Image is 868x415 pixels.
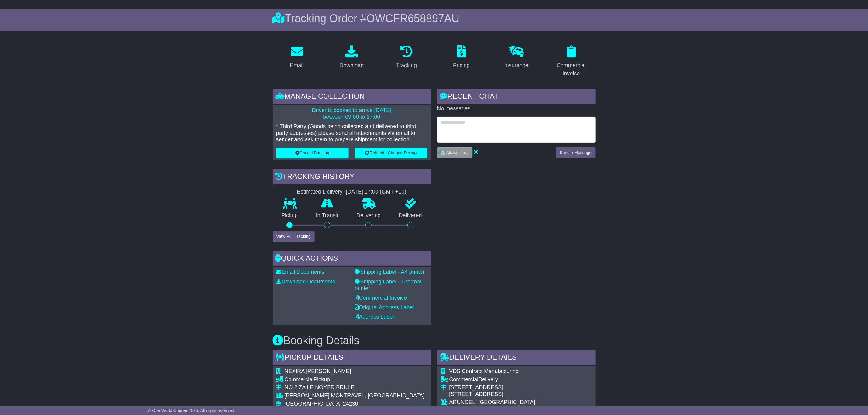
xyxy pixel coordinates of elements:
[355,279,421,291] a: Shipping Label - Thermal printer
[286,43,307,72] a: Email
[547,43,596,80] a: Commercial Invoice
[285,393,425,399] div: [PERSON_NAME] MONTRAVEL, [GEOGRAPHIC_DATA]
[355,148,427,158] button: Rebook / Change Pickup
[437,89,596,105] div: RECENT CHAT
[556,147,595,158] button: Send a Message
[285,384,425,391] div: NO 2 ZA LE NOYER BRULE
[346,189,407,195] div: [DATE] 17:00 (GMT +10)
[390,212,431,219] p: Delivered
[437,350,596,366] div: Delivery Details
[504,61,528,70] div: Insurance
[273,231,315,242] button: View Full Tracking
[273,350,431,366] div: Pickup Details
[307,212,348,219] p: In Transit
[339,61,364,70] div: Download
[551,61,592,78] div: Commercial Invoice
[285,368,351,374] span: NEXIRA [PERSON_NAME]
[449,376,542,383] div: Delivery
[273,169,431,186] div: Tracking history
[276,107,427,120] p: Driver is booked to arrive [DATE] between 09:00 to 17:00
[396,61,417,70] div: Tracking
[285,376,314,382] span: Commercial
[392,43,421,72] a: Tracking
[285,376,425,383] div: Pickup
[355,304,414,310] a: Original Address Label
[273,89,431,105] div: Manage collection
[449,43,474,72] a: Pricing
[276,123,427,143] p: * Third Party (Goods being collected and delivered to third party addresses) please send all atta...
[449,368,519,374] span: VDS Contract Manufacturing
[453,61,470,70] div: Pricing
[273,212,307,219] p: Pickup
[437,105,596,112] p: No messages
[449,384,542,391] div: [STREET_ADDRESS]
[276,148,349,158] button: Cancel Booking
[273,334,596,347] h3: Booking Details
[355,269,425,275] a: Shipping Label - A4 printer
[449,399,542,406] div: ARUNDEL, [GEOGRAPHIC_DATA]
[348,212,390,219] p: Delivering
[273,12,596,25] div: Tracking Order #
[355,295,407,301] a: Commercial Invoice
[273,251,431,267] div: Quick Actions
[335,43,368,72] a: Download
[449,376,479,382] span: Commercial
[148,408,235,413] span: © One World Courier 2025. All rights reserved.
[449,391,542,398] div: [STREET_ADDRESS]
[276,269,324,275] a: Email Documents
[366,12,459,25] span: OWCFR658897AU
[285,401,341,407] span: [GEOGRAPHIC_DATA]
[355,314,394,320] a: Address Label
[500,43,532,72] a: Insurance
[343,401,358,407] span: 24230
[290,61,304,70] div: Email
[276,279,335,285] a: Download Documents
[273,189,431,195] div: Estimated Delivery -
